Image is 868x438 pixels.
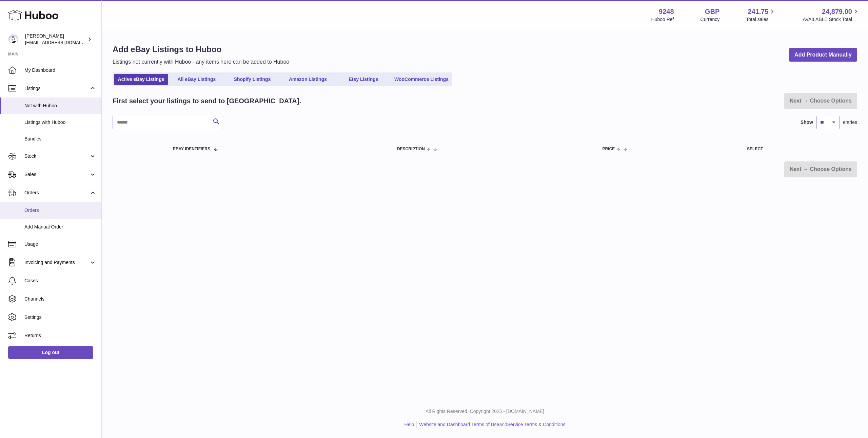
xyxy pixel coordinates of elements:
label: Show [801,119,813,126]
span: 241.75 [748,7,768,16]
div: Currency [701,16,720,23]
h1: Add eBay Listings to Huboo [113,44,289,55]
span: Price [602,147,615,151]
span: Invoicing and Payments [24,259,89,266]
a: Website and Dashboard Terms of Use [419,422,499,427]
a: All eBay Listings [170,74,224,85]
a: Log out [8,346,93,358]
h2: First select your listings to send to [GEOGRAPHIC_DATA]. [113,96,301,106]
img: hello@fjor.life [8,34,18,44]
div: [PERSON_NAME] [25,33,86,46]
p: All Rights Reserved. Copyright 2025 - [DOMAIN_NAME] [107,408,863,415]
a: Service Terms & Conditions [507,422,566,427]
span: Orders [24,190,89,196]
a: Help [405,422,414,427]
a: Active eBay Listings [114,74,168,85]
span: 24,879.00 [822,7,852,16]
strong: GBP [705,7,719,16]
span: Sales [24,171,89,178]
a: WooCommerce Listings [392,74,451,85]
span: [EMAIL_ADDRESS][DOMAIN_NAME] [25,40,100,45]
span: Channels [24,296,96,302]
span: Settings [24,314,96,321]
div: Huboo Ref [651,16,674,23]
span: Cases [24,278,96,284]
p: Listings not currently with Huboo - any items here can be added to Huboo [113,58,289,66]
span: Total sales [746,16,776,23]
span: Not with Huboo [24,103,96,109]
a: 24,879.00 AVAILABLE Stock Total [803,7,860,23]
span: entries [843,119,857,126]
a: 241.75 Total sales [746,7,776,23]
li: and [417,421,565,428]
span: Listings [24,85,89,92]
span: AVAILABLE Stock Total [803,16,860,23]
strong: 9248 [659,7,674,16]
a: Shopify Listings [225,74,279,85]
span: Usage [24,241,96,247]
a: Amazon Listings [281,74,335,85]
span: Add Manual Order [24,224,96,230]
span: eBay Identifiers [173,147,210,151]
a: Etsy Listings [336,74,391,85]
span: Listings with Huboo [24,119,96,126]
span: Stock [24,153,89,159]
div: Select [747,147,850,151]
span: Returns [24,332,96,339]
span: Bundles [24,136,96,142]
span: Orders [24,207,96,214]
span: My Dashboard [24,67,96,73]
span: Description [397,147,425,151]
a: Add Product Manually [789,48,857,62]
